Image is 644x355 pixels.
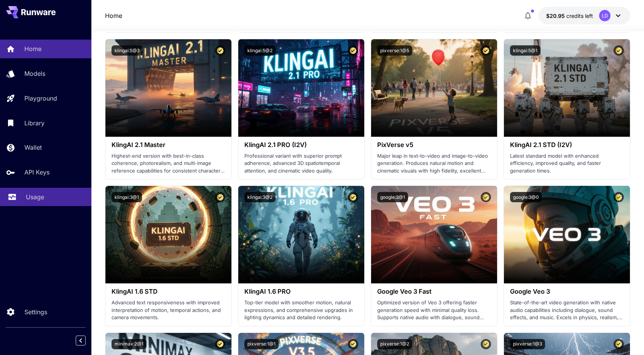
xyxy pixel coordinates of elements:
p: Wallet [24,143,42,152]
p: Highest-end version with best-in-class coherence, photorealism, and multi-image reference capabil... [112,152,225,175]
button: pixverse:1@3 [510,339,545,349]
img: alt [371,39,497,137]
p: State-of-the-art video generation with native audio capabilities including dialogue, sound effect... [510,299,624,321]
p: Library [24,118,45,128]
button: Certified Model – Vetted for best performance and includes a commercial license. [614,45,624,56]
div: Collapse sidebar [81,334,91,347]
button: pixverse:1@2 [377,339,412,349]
a: Home [105,11,122,20]
div: $20.9516 [546,12,593,20]
button: klingai:3@2 [244,192,276,202]
div: LD [599,10,611,21]
button: Certified Model – Vetted for best performance and includes a commercial license. [348,339,358,349]
button: klingai:5@2 [244,45,276,56]
img: alt [238,39,364,137]
p: Latest standard model with enhanced efficiency, improved quality, and faster generation times. [510,152,624,175]
button: $20.9516LD [539,7,630,24]
p: Top-tier model with smoother motion, natural expressions, and comprehensive upgrades in lighting ... [244,299,358,321]
button: Certified Model – Vetted for best performance and includes a commercial license. [215,45,225,56]
h3: KlingAI 1.6 STD [112,288,225,295]
h3: Google Veo 3 [510,288,624,295]
span: $20.95 [546,13,566,19]
img: alt [105,186,231,283]
p: Major leap in text-to-video and image-to-video generation. Produces natural motion and cinematic ... [377,152,491,175]
p: Models [24,69,45,78]
h3: KlingAI 1.6 PRO [244,288,358,295]
h3: KlingAI 2.1 STD (I2V) [510,141,624,149]
p: Playground [24,94,57,103]
img: alt [504,39,630,137]
button: Certified Model – Vetted for best performance and includes a commercial license. [215,339,225,349]
button: minimax:2@1 [112,339,147,349]
button: Certified Model – Vetted for best performance and includes a commercial license. [481,192,491,202]
button: Certified Model – Vetted for best performance and includes a commercial license. [481,45,491,56]
button: klingai:3@1 [112,192,142,202]
p: Usage [26,192,44,201]
img: alt [238,186,364,283]
button: Certified Model – Vetted for best performance and includes a commercial license. [348,192,358,202]
button: Certified Model – Vetted for best performance and includes a commercial license. [215,192,225,202]
h3: PixVerse v5 [377,141,491,149]
span: credits left [566,13,593,19]
button: google:3@1 [377,192,408,202]
button: Certified Model – Vetted for best performance and includes a commercial license. [348,45,358,56]
img: alt [504,186,630,283]
p: Advanced text responsiveness with improved interpretation of motion, temporal actions, and camera... [112,299,225,321]
p: API Keys [24,168,49,177]
img: alt [105,39,231,137]
h3: Google Veo 3 Fast [377,288,491,295]
h3: KlingAI 2.1 Master [112,141,225,149]
nav: breadcrumb [105,11,122,20]
button: Certified Model – Vetted for best performance and includes a commercial license. [614,192,624,202]
p: Optimized version of Veo 3 offering faster generation speed with minimal quality loss. Supports n... [377,299,491,321]
button: Collapse sidebar [76,336,86,345]
button: Certified Model – Vetted for best performance and includes a commercial license. [481,339,491,349]
img: alt [371,186,497,283]
button: google:3@0 [510,192,542,202]
button: klingai:5@1 [510,45,540,56]
button: pixverse:1@5 [377,45,412,56]
h3: KlingAI 2.1 PRO (I2V) [244,141,358,149]
p: Professional variant with superior prompt adherence, advanced 3D spatiotemporal attention, and ci... [244,152,358,175]
button: pixverse:1@1 [244,339,279,349]
p: Home [24,44,41,53]
button: klingai:5@3 [112,45,143,56]
p: Settings [24,307,47,317]
button: Certified Model – Vetted for best performance and includes a commercial license. [614,339,624,349]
